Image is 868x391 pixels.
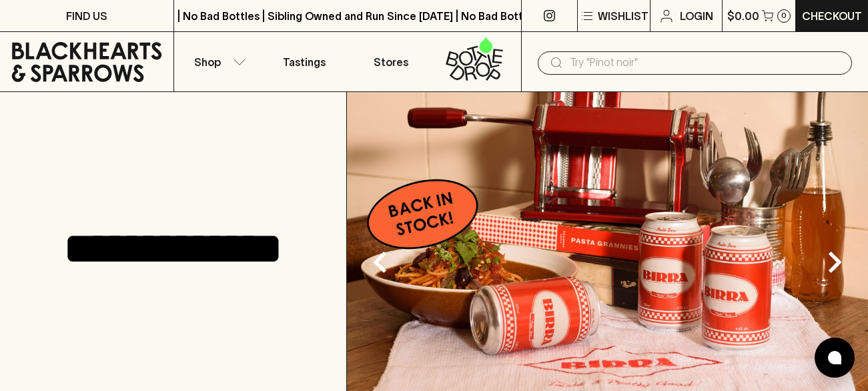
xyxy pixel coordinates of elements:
[283,54,326,70] p: Tastings
[174,32,261,91] button: Shop
[354,236,407,289] button: Previous
[261,32,348,91] a: Tastings
[808,236,861,289] button: Next
[680,8,713,24] p: Login
[727,8,759,24] p: $0.00
[348,32,434,91] a: Stores
[374,54,408,70] p: Stores
[570,52,841,73] input: Try "Pinot noir"
[194,54,221,70] p: Shop
[66,8,107,24] p: FIND US
[781,12,787,19] p: 0
[802,8,862,24] p: Checkout
[598,8,648,24] p: Wishlist
[828,351,841,364] img: bubble-icon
